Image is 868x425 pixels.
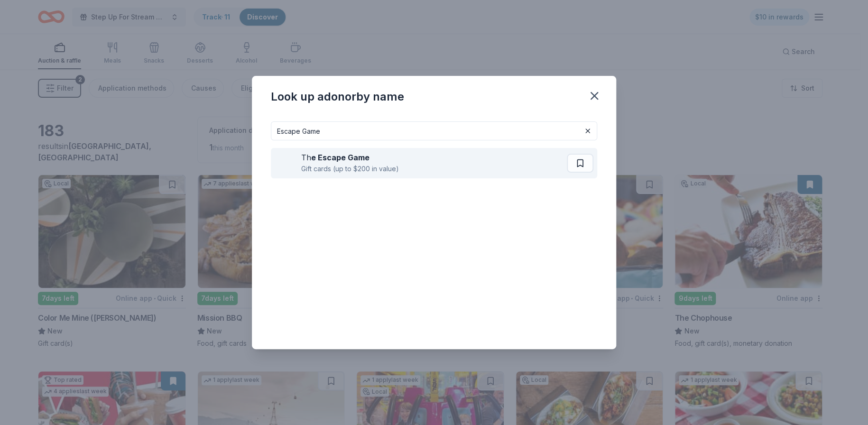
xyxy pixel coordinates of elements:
img: Image for The Escape Game [275,152,297,175]
div: Look up a donor by name [271,89,404,104]
input: Search [271,121,597,140]
div: Gift cards (up to $200 in value) [301,163,399,175]
strong: e Escape Game [311,153,369,162]
div: Th [301,152,399,163]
